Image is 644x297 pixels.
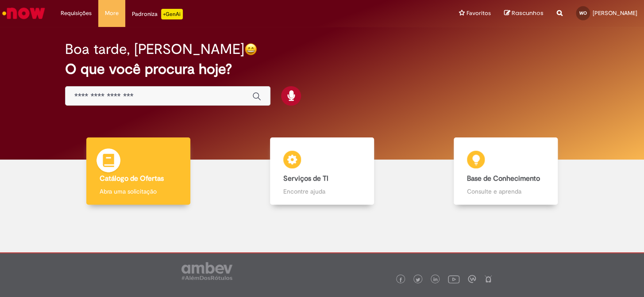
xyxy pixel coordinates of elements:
img: logo_footer_twitter.png [416,278,420,282]
span: Rascunhos [512,9,544,17]
img: logo_footer_workplace.png [468,275,476,283]
span: Requisições [61,9,92,18]
img: logo_footer_linkedin.png [433,277,438,282]
h2: Boa tarde, [PERSON_NAME] [65,42,244,57]
span: WO [579,10,587,16]
b: Serviços de TI [283,174,328,183]
span: [PERSON_NAME] [593,9,637,17]
b: Base de Conhecimento [467,174,540,183]
img: logo_footer_facebook.png [398,278,403,282]
img: logo_footer_ambev_rotulo_gray.png [181,262,232,280]
img: logo_footer_naosei.png [484,275,492,283]
img: logo_footer_youtube.png [448,273,459,285]
span: Favoritos [467,9,491,18]
h2: O que você procura hoje? [65,61,579,77]
a: Serviços de TI Encontre ajuda [230,137,414,205]
img: ServiceNow [1,4,46,22]
p: Consulte e aprenda [467,187,544,196]
p: +GenAi [161,9,183,19]
a: Base de Conhecimento Consulte e aprenda [414,137,598,205]
p: Abra uma solicitação [100,187,177,196]
span: More [105,9,119,18]
a: Rascunhos [504,9,544,18]
div: Padroniza [132,9,183,19]
b: Catálogo de Ofertas [100,174,164,183]
a: Catálogo de Ofertas Abra uma solicitação [46,137,230,205]
img: happy-face.png [244,43,257,56]
p: Encontre ajuda [283,187,361,196]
